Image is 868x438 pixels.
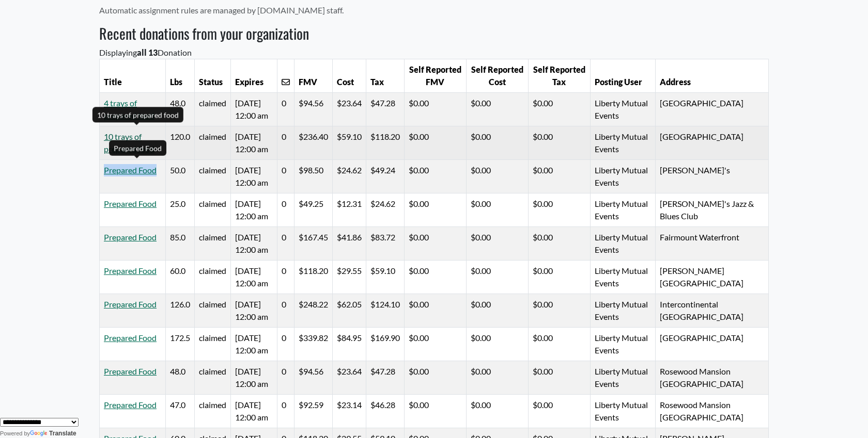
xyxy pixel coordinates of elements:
[528,227,590,261] td: $0.00
[231,93,277,126] td: [DATE] 12:00 am
[366,361,404,395] td: $47.28
[590,261,655,294] td: Liberty Mutual Events
[195,328,231,361] td: claimed
[166,294,195,328] td: 126.0
[332,227,366,261] td: $41.86
[466,294,528,328] td: $0.00
[656,361,769,395] td: Rosewood Mansion [GEOGRAPHIC_DATA]
[656,294,769,328] td: Intercontinental [GEOGRAPHIC_DATA]
[195,261,231,294] td: claimed
[166,227,195,261] td: 85.0
[528,328,590,361] td: $0.00
[195,160,231,193] td: claimed
[404,193,466,227] td: $0.00
[656,227,769,261] td: Fairmount Waterfront
[195,126,231,160] td: claimed
[528,126,590,160] td: $0.00
[104,199,157,208] a: Prepared Food
[294,93,332,126] td: $94.56
[466,126,528,160] td: $0.00
[366,93,404,126] td: $47.28
[294,261,332,294] td: $118.20
[166,93,195,126] td: 48.0
[231,328,277,361] td: [DATE] 12:00 am
[404,294,466,328] td: $0.00
[366,160,404,193] td: $49.24
[528,93,590,126] td: $0.00
[277,395,294,428] td: 0
[104,333,157,343] a: Prepared Food
[277,261,294,294] td: 0
[332,328,366,361] td: $84.95
[404,361,466,395] td: $0.00
[404,160,466,193] td: $0.00
[195,59,231,93] th: Status
[104,266,157,275] a: Prepared Food
[231,294,277,328] td: [DATE] 12:00 am
[277,227,294,261] td: 0
[404,395,466,428] td: $0.00
[332,395,366,428] td: $23.14
[294,193,332,227] td: $49.25
[231,261,277,294] td: [DATE] 12:00 am
[528,160,590,193] td: $0.00
[404,93,466,126] td: $0.00
[366,395,404,428] td: $46.28
[404,227,466,261] td: $0.00
[590,160,655,193] td: Liberty Mutual Events
[366,227,404,261] td: $83.72
[166,59,195,93] th: Lbs
[277,160,294,193] td: 0
[294,328,332,361] td: $339.82
[656,93,769,126] td: [GEOGRAPHIC_DATA]
[166,261,195,294] td: 60.0
[366,193,404,227] td: $24.62
[277,93,294,126] td: 0
[332,59,366,93] th: Cost
[656,328,769,361] td: [GEOGRAPHIC_DATA]
[92,107,183,123] div: 10 trays of prepared food
[366,59,404,93] th: Tax
[195,395,231,428] td: claimed
[528,261,590,294] td: $0.00
[195,294,231,328] td: claimed
[466,227,528,261] td: $0.00
[294,227,332,261] td: $167.45
[195,93,231,126] td: claimed
[332,261,366,294] td: $29.55
[195,193,231,227] td: claimed
[366,261,404,294] td: $59.10
[277,328,294,361] td: 0
[166,361,195,395] td: 48.0
[590,294,655,328] td: Liberty Mutual Events
[231,126,277,160] td: [DATE] 12:00 am
[366,328,404,361] td: $169.90
[231,193,277,227] td: [DATE] 12:00 am
[99,25,769,42] h3: Recent donations from your organization
[30,430,49,437] img: Google Translate
[231,160,277,193] td: [DATE] 12:00 am
[656,395,769,428] td: Rosewood Mansion [GEOGRAPHIC_DATA]
[590,395,655,428] td: Liberty Mutual Events
[528,361,590,395] td: $0.00
[231,395,277,428] td: [DATE] 12:00 am
[231,59,277,93] th: Expires
[332,361,366,395] td: $23.64
[404,328,466,361] td: $0.00
[231,361,277,395] td: [DATE] 12:00 am
[366,294,404,328] td: $124.10
[590,193,655,227] td: Liberty Mutual Events
[99,4,769,17] p: Automatic assignment rules are managed by [DOMAIN_NAME] staff.
[656,59,769,93] th: Address
[294,294,332,328] td: $248.22
[294,126,332,160] td: $236.40
[109,140,166,156] div: Prepared Food
[294,160,332,193] td: $98.50
[166,160,195,193] td: 50.0
[104,232,157,242] a: Prepared Food
[166,193,195,227] td: 25.0
[277,126,294,160] td: 0
[656,261,769,294] td: [PERSON_NAME][GEOGRAPHIC_DATA]
[231,227,277,261] td: [DATE] 12:00 am
[466,93,528,126] td: $0.00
